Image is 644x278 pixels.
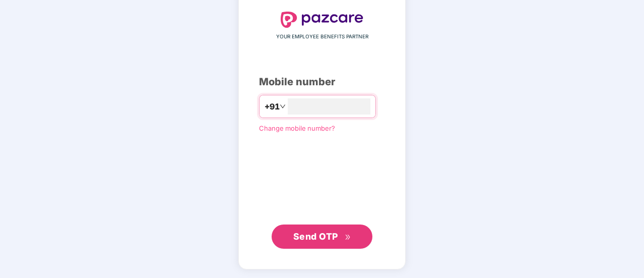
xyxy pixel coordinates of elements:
[272,225,372,249] button: Send OTPdouble-right
[281,12,363,28] img: logo
[265,100,280,113] span: +91
[345,234,351,241] span: double-right
[276,33,368,41] span: YOUR EMPLOYEE BENEFITS PARTNER
[280,103,286,109] span: down
[259,124,335,132] a: Change mobile number?
[259,74,385,90] div: Mobile number
[293,231,338,242] span: Send OTP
